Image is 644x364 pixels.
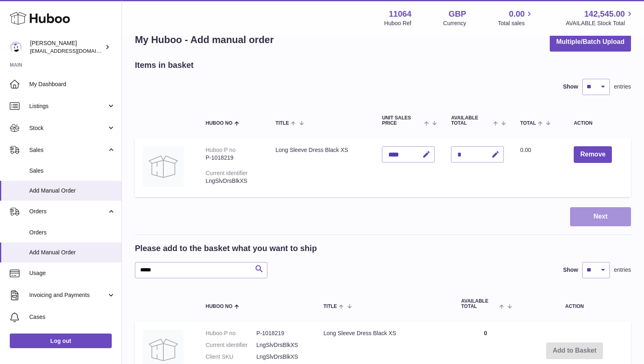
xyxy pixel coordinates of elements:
[382,115,422,126] span: Unit Sales Price
[29,102,107,110] span: Listings
[29,187,115,195] span: Add Manual Order
[384,19,412,27] div: Huboo Ref
[389,9,412,19] strong: 11064
[29,313,115,321] span: Cases
[135,243,317,254] h2: Please add to the basket what you want to ship
[518,290,631,317] th: Action
[256,341,307,349] dd: LngSlvDrsBlkXS
[520,121,536,126] span: Total
[143,146,184,187] img: Long Sleeve Dress Black XS
[206,329,256,337] dt: Huboo P no
[29,146,107,154] span: Sales
[30,39,103,55] div: [PERSON_NAME]
[256,329,307,337] dd: P-1018219
[614,83,631,91] span: entries
[574,146,612,163] button: Remove
[563,83,578,91] label: Show
[614,266,631,274] span: entries
[29,167,115,175] span: Sales
[206,170,248,176] div: Current identifier
[10,41,22,53] img: imichellrs@gmail.com
[498,9,534,27] a: 0.00 Total sales
[461,299,497,309] span: AVAILABLE Total
[135,33,274,46] h1: My Huboo - Add manual order
[570,207,631,226] button: Next
[498,19,534,27] span: Total sales
[584,9,625,19] span: 142,545.00
[550,32,631,52] button: Multiple/Batch Upload
[29,269,115,277] span: Usage
[566,19,634,27] span: AVAILABLE Stock Total
[206,304,232,309] span: Huboo no
[574,121,623,126] div: Action
[563,266,578,274] label: Show
[29,291,107,299] span: Invoicing and Payments
[566,9,634,27] a: 142,545.00 AVAILABLE Stock Total
[206,341,256,349] dt: Current identifier
[509,9,525,19] span: 0.00
[520,147,531,153] span: 0.00
[29,249,115,256] span: Add Manual Order
[29,229,115,236] span: Orders
[29,208,107,215] span: Orders
[206,147,236,153] div: Huboo P no
[30,48,119,54] span: [EMAIL_ADDRESS][DOMAIN_NAME]
[206,353,256,361] dt: Client SKU
[10,334,112,348] a: Log out
[29,80,115,88] span: My Dashboard
[206,121,232,126] span: Huboo no
[443,19,466,27] div: Currency
[256,353,307,361] dd: LngSlvDrsBlkXS
[451,115,491,126] span: AVAILABLE Total
[275,121,289,126] span: Title
[449,9,466,19] strong: GBP
[29,124,107,132] span: Stock
[323,304,337,309] span: Title
[267,138,374,197] td: Long Sleeve Dress Black XS
[206,154,259,162] div: P-1018219
[135,60,194,71] h2: Items in basket
[206,177,259,185] div: LngSlvDrsBlkXS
